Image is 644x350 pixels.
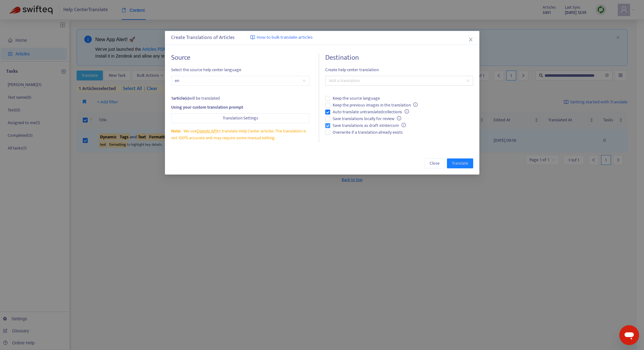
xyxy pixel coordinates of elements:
[467,36,474,43] button: Close
[171,54,309,62] h4: Source
[330,109,411,115] span: Auto-translate untranslated collections
[330,129,405,136] span: Overwrite if a translation already exists
[330,122,408,129] span: Save translations as draft in Intercom
[175,76,306,85] span: en
[171,34,473,41] div: Create Translations of Articles
[424,158,444,168] button: Close
[330,115,404,122] span: Save translations locally for review
[429,160,439,167] span: Close
[397,116,401,120] span: info-circle
[171,127,181,135] span: Note:
[330,95,382,102] span: Keep the source language
[468,37,473,42] span: close
[619,325,639,345] iframe: Button to launch messaging window
[171,104,309,111] div: Using your custom translation prompt
[413,102,417,107] span: info-circle
[325,67,473,73] span: Create help center translation
[257,34,313,41] span: How to bulk translate articles
[222,115,258,122] span: Translation Settings
[196,127,217,135] a: OpenAI API
[401,123,406,127] span: info-circle
[250,35,255,40] img: image-link
[404,109,409,114] span: info-circle
[171,113,309,123] button: Translation Settings
[171,67,309,73] span: Select the source help center language
[330,102,420,109] span: Keep the previous images in the translation
[171,95,309,102] div: will be translated
[171,128,309,141] div: We use to translate Help Center articles. The translation is not 100% accurate and may require so...
[447,158,473,168] button: Translate
[250,34,313,41] a: How to bulk translate articles
[325,54,473,62] h4: Destination
[171,95,189,102] strong: 1 article(s)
